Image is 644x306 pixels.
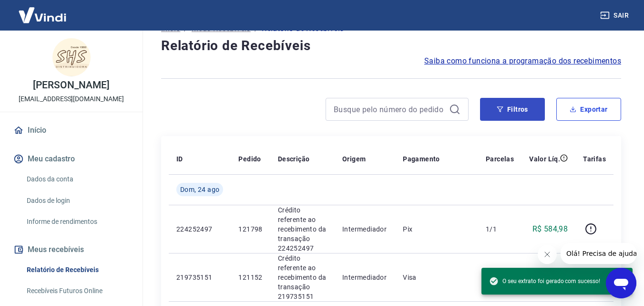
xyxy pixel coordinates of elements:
input: Busque pelo número do pedido [334,102,445,116]
button: Exportar [556,98,621,121]
p: Tarifas [583,154,606,164]
iframe: Botão para abrir a janela de mensagens [606,268,636,298]
iframe: Mensagem da empresa [561,243,636,264]
a: Início [11,120,131,141]
p: 219735151 [176,273,223,282]
button: Sair [598,7,633,24]
p: [EMAIL_ADDRESS][DOMAIN_NAME] [19,94,124,104]
span: Olá! Precisa de ajuda? [6,7,80,14]
p: [PERSON_NAME] [33,80,109,90]
a: Informe de rendimentos [23,212,131,232]
span: O seu extrato foi gerado com sucesso! [489,276,600,286]
p: Intermediador [342,224,388,234]
span: Dom, 24 ago [180,185,219,194]
p: Intermediador [342,273,388,282]
p: Crédito referente ao recebimento da transação 219735151 [278,253,327,301]
p: Visa [403,273,470,282]
a: Dados de login [23,191,131,211]
p: 121798 [238,224,262,234]
button: Filtros [480,98,545,121]
button: Meu cadastro [11,148,131,169]
p: Pagamento [403,154,440,164]
img: Vindi [11,0,73,30]
p: Parcelas [486,154,514,164]
iframe: Fechar mensagem [538,245,557,264]
p: Pedido [238,154,261,164]
p: Valor Líq. [529,154,560,164]
p: Origem [342,154,366,164]
button: Meus recebíveis [11,239,131,260]
p: Pix [403,224,470,234]
p: 224252497 [176,224,223,234]
a: Recebíveis Futuros Online [23,281,131,301]
p: ID [176,154,183,164]
a: Relatório de Recebíveis [23,260,131,280]
p: R$ 584,98 [532,223,568,235]
p: 121152 [238,273,262,282]
img: 9ebf16b8-e23d-4c4e-a790-90555234a76e.jpeg [52,38,91,76]
a: Dados da conta [23,169,131,189]
h4: Relatório de Recebíveis [161,36,621,55]
p: 1/1 [486,224,514,234]
p: Crédito referente ao recebimento da transação 224252497 [278,205,327,253]
p: Descrição [278,154,310,164]
a: Saiba como funciona a programação dos recebimentos [424,55,621,67]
